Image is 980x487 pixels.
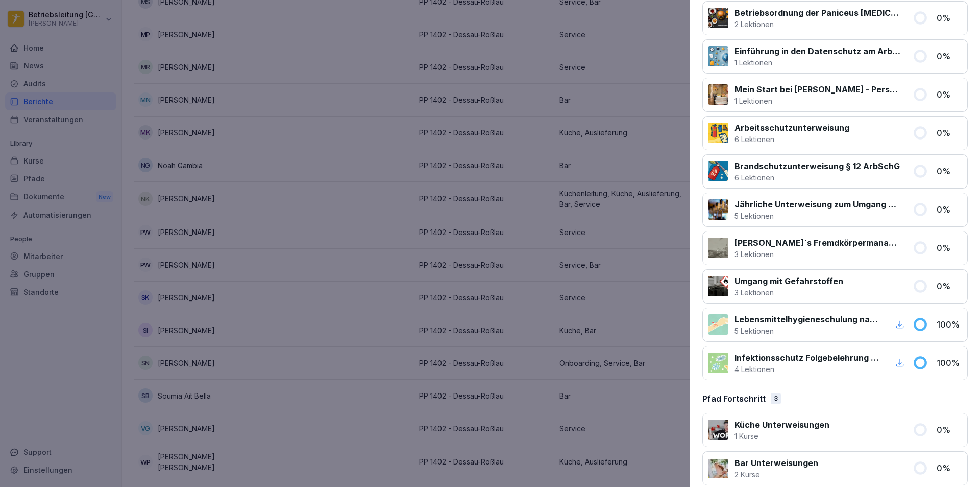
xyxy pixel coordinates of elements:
[937,203,962,216] p: 0 %
[734,457,818,469] p: Bar Unterweisungen
[734,211,900,221] p: 5 Lektionen
[734,313,881,326] p: Lebensmittelhygieneschulung nach EU-Verordnung (EG) Nr. 852 / 2004
[734,326,881,336] p: 5 Lektionen
[734,160,900,172] p: Brandschutzunterweisung § 12 ArbSchG
[937,280,962,292] p: 0 %
[734,83,900,96] p: Mein Start bei [PERSON_NAME] - Personalfragebogen
[734,287,843,298] p: 3 Lektionen
[734,249,900,260] p: 3 Lektionen
[734,7,900,19] p: Betriebsordnung der Paniceus [MEDICAL_DATA] Systemzentrale
[734,237,900,249] p: [PERSON_NAME]`s Fremdkörpermanagement
[734,364,881,375] p: 4 Lektionen
[734,469,818,480] p: 2 Kurse
[734,352,881,364] p: Infektionsschutz Folgebelehrung (nach §43 IfSG)
[734,45,900,57] p: Einführung in den Datenschutz am Arbeitsplatz nach Art. 13 ff. DSGVO
[734,96,900,106] p: 1 Lektionen
[937,424,962,436] p: 0 %
[734,122,849,134] p: Arbeitsschutzunterweisung
[937,242,962,254] p: 0 %
[937,318,962,331] p: 100 %
[937,462,962,474] p: 0 %
[734,134,849,145] p: 6 Lektionen
[734,57,900,68] p: 1 Lektionen
[937,12,962,24] p: 0 %
[937,88,962,101] p: 0 %
[734,275,843,287] p: Umgang mit Gefahrstoffen
[937,357,962,369] p: 100 %
[771,393,781,404] div: 3
[734,198,900,211] p: Jährliche Unterweisung zum Umgang mit Schankanlagen
[937,165,962,177] p: 0 %
[734,172,900,183] p: 6 Lektionen
[702,392,766,405] p: Pfad Fortschritt
[937,127,962,139] p: 0 %
[734,431,829,442] p: 1 Kurse
[734,19,900,30] p: 2 Lektionen
[937,50,962,62] p: 0 %
[734,419,829,431] p: Küche Unterweisungen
